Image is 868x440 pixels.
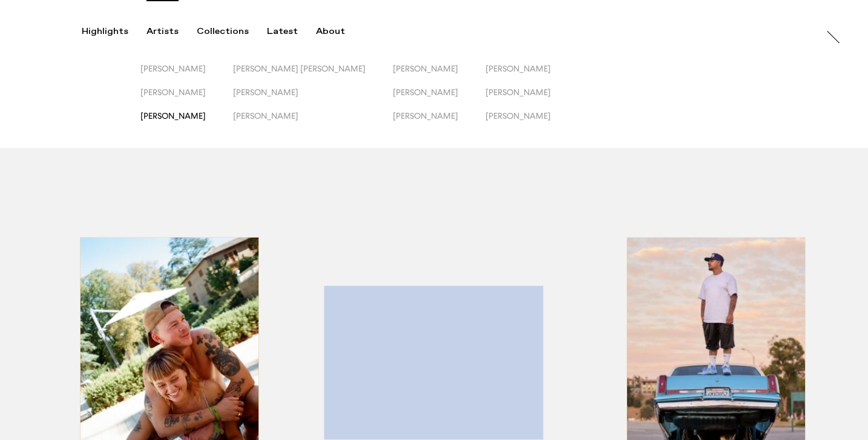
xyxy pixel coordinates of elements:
div: About [316,26,345,37]
div: Latest [267,26,298,37]
button: Artists [146,26,197,37]
button: Latest [267,26,316,37]
button: [PERSON_NAME] [233,111,393,135]
button: [PERSON_NAME] [140,64,233,87]
button: [PERSON_NAME] [485,64,578,87]
button: [PERSON_NAME] [485,87,578,111]
button: [PERSON_NAME] [140,87,233,111]
span: [PERSON_NAME] [485,111,551,121]
span: [PERSON_NAME] [233,111,298,121]
button: [PERSON_NAME] [PERSON_NAME] [233,64,393,87]
span: [PERSON_NAME] [485,87,551,97]
span: [PERSON_NAME] [393,64,458,73]
button: [PERSON_NAME] [485,111,578,135]
button: [PERSON_NAME] [393,87,485,111]
div: Artists [146,26,179,37]
button: [PERSON_NAME] [233,87,393,111]
span: [PERSON_NAME] [233,87,298,97]
div: Highlights [82,26,128,37]
div: Collections [197,26,249,37]
span: [PERSON_NAME] [PERSON_NAME] [233,64,366,73]
span: [PERSON_NAME] [140,64,206,73]
span: [PERSON_NAME] [393,87,458,97]
span: [PERSON_NAME] [393,111,458,121]
button: Highlights [82,26,146,37]
button: [PERSON_NAME] [140,111,233,135]
button: [PERSON_NAME] [393,111,485,135]
button: About [316,26,363,37]
span: [PERSON_NAME] [140,111,206,121]
span: [PERSON_NAME] [140,87,206,97]
button: [PERSON_NAME] [393,64,485,87]
span: [PERSON_NAME] [485,64,551,73]
button: Collections [197,26,267,37]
